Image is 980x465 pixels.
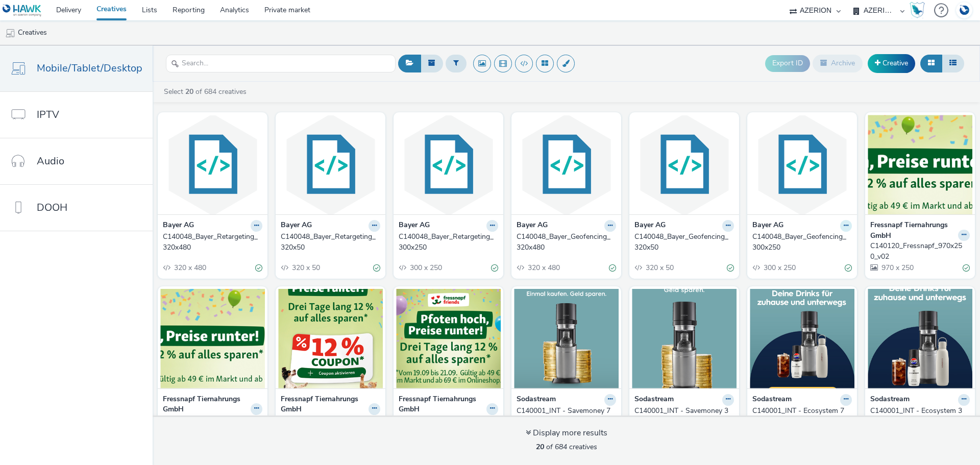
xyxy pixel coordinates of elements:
[526,427,607,439] div: Display more results
[409,263,442,273] span: 300 x 250
[291,263,320,273] span: 320 x 50
[278,115,383,214] img: C140048_Bayer_Retargeting_320x50 visual
[281,232,380,253] a: C140048_Bayer_Retargeting_320x50
[160,115,265,214] img: C140048_Bayer_Retargeting_320x480 visual
[163,232,258,253] div: C140048_Bayer_Retargeting_320x480
[845,263,852,274] div: Valid
[281,220,312,232] strong: Bayer AG
[870,241,966,262] div: C140120_Fressnapf_970x250_v02
[281,415,380,436] a: C140120_Fressnapf_300x600_v02
[166,55,396,72] input: Search...
[281,415,376,436] div: C140120_Fressnapf_300x600_v02
[870,406,966,427] div: C140001_INT - Ecosystem 320x480
[399,220,430,232] strong: Bayer AG
[868,115,972,214] img: C140120_Fressnapf_970x250_v02 visual
[517,406,616,427] a: C140001_INT - Savemoney 768x1024
[514,289,619,388] img: C140001_INT - Savemoney 768x1024 visual
[396,115,501,214] img: C140048_Bayer_Retargeting_300x250 visual
[399,232,498,253] a: C140048_Bayer_Retargeting_300x250
[632,115,737,214] img: C140048_Bayer_Geofencing_320x50 visual
[609,263,616,274] div: Valid
[396,289,501,388] img: C140120_Fressnapf_300x250_v02 visual
[870,394,910,406] strong: Sodastream
[868,289,972,388] img: C140001_INT - Ecosystem 320x480 visual
[752,220,783,232] strong: Bayer AG
[752,232,848,253] div: C140048_Bayer_Geofencing_300x250
[752,406,852,427] a: C140001_INT - Ecosystem 768x1024
[910,2,925,18] img: Hawk Academy
[634,220,666,232] strong: Bayer AG
[634,232,734,253] a: C140048_Bayer_Geofencing_320x50
[514,115,619,214] img: C140048_Bayer_Geofencing_320x480 visual
[517,406,612,427] div: C140001_INT - Savemoney 768x1024
[645,263,674,273] span: 320 x 50
[752,406,848,427] div: C140001_INT - Ecosystem 768x1024
[752,232,852,253] a: C140048_Bayer_Geofencing_300x250
[632,289,737,388] img: C140001_INT - Savemoney 320x480 visual
[634,406,734,427] a: C140001_INT - Savemoney 320x480
[163,232,262,253] a: C140048_Bayer_Retargeting_320x480
[868,54,915,72] a: Creative
[750,289,854,388] img: C140001_INT - Ecosystem 768x1024 visual
[634,406,730,427] div: C140001_INT - Savemoney 320x480
[910,2,929,18] a: Hawk Academy
[750,115,854,214] img: C140048_Bayer_Geofencing_300x250 visual
[255,263,262,274] div: Valid
[5,28,15,38] img: mobile
[727,263,734,274] div: Valid
[281,232,376,253] div: C140048_Bayer_Retargeting_320x50
[163,87,251,96] a: Select of 684 creatives
[278,289,383,388] img: C140120_Fressnapf_300x600_v02 visual
[920,55,942,72] button: Grid
[399,415,498,436] a: C140120_Fressnapf_300x250_v02
[517,220,548,232] strong: Bayer AG
[37,154,64,168] span: Audio
[491,263,498,274] div: Valid
[173,263,206,273] span: 320 x 480
[281,394,366,415] strong: Fressnapf Tiernahrungs GmbH
[870,220,955,241] strong: Fressnapf Tiernahrungs GmbH
[536,442,544,452] strong: 20
[37,107,59,122] span: IPTV
[517,232,612,253] div: C140048_Bayer_Geofencing_320x480
[399,415,494,436] div: C140120_Fressnapf_300x250_v02
[752,394,792,406] strong: Sodastream
[160,289,265,388] img: C140120_Fressnapf_800x250_v02 visual
[399,394,484,415] strong: Fressnapf Tiernahrungs GmbH
[765,55,810,71] button: Export ID
[870,241,970,262] a: C140120_Fressnapf_970x250_v02
[763,263,796,273] span: 300 x 250
[536,442,597,452] span: of 684 creatives
[399,232,494,253] div: C140048_Bayer_Retargeting_300x250
[373,263,380,274] div: Valid
[37,200,67,215] span: DOOH
[37,61,142,76] span: Mobile/Tablet/Desktop
[163,394,248,415] strong: Fressnapf Tiernahrungs GmbH
[634,394,674,406] strong: Sodastream
[517,232,616,253] a: C140048_Bayer_Geofencing_320x480
[880,263,914,273] span: 970 x 250
[163,415,262,436] a: C140120_Fressnapf_800x250_v02
[957,2,972,19] img: Account DE
[870,406,970,427] a: C140001_INT - Ecosystem 320x480
[963,263,970,274] div: Valid
[163,220,194,232] strong: Bayer AG
[163,415,258,436] div: C140120_Fressnapf_800x250_v02
[942,55,964,72] button: Table
[813,55,863,72] button: Archive
[185,87,193,96] strong: 20
[527,263,560,273] span: 320 x 480
[3,4,42,17] img: undefined Logo
[517,394,556,406] strong: Sodastream
[634,232,730,253] div: C140048_Bayer_Geofencing_320x50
